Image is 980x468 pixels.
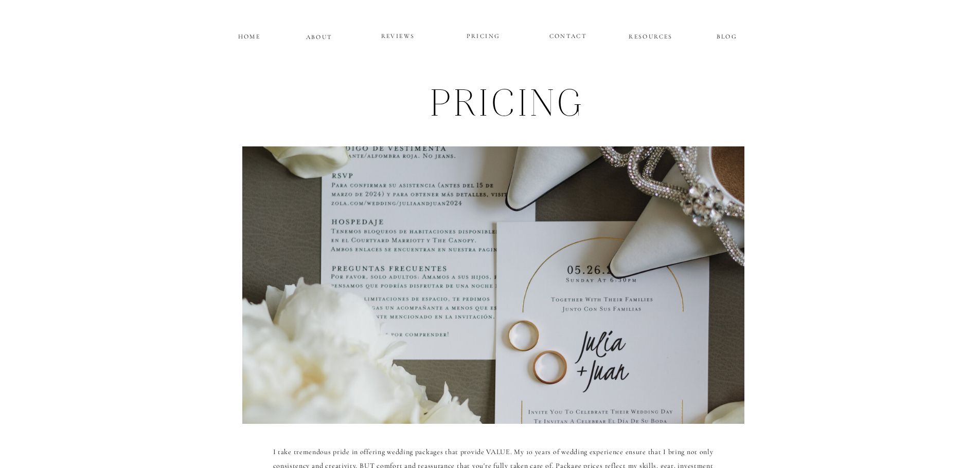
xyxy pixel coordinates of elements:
[704,31,751,40] a: BLOG
[367,30,429,43] a: REVIEWS
[273,79,744,135] h1: pRICING
[628,31,674,40] a: RESOURCES
[453,30,514,43] a: PRICING
[549,30,587,39] a: CONTACT
[306,31,333,40] a: ABOUT
[237,31,262,40] a: HOME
